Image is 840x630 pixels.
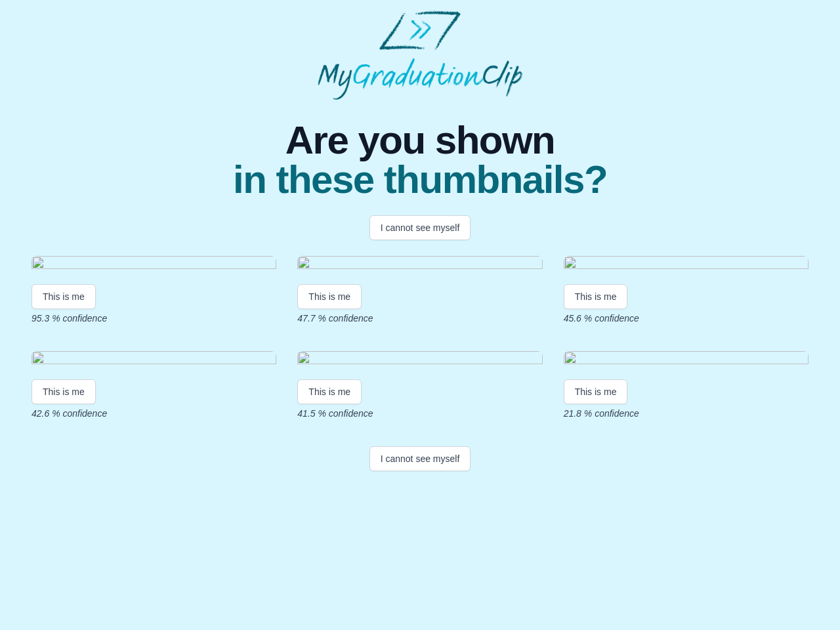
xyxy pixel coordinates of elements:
[233,121,607,160] span: Are you shown
[297,284,362,309] button: This is me
[369,446,471,471] button: I cannot see myself
[31,379,96,404] button: This is me
[31,312,276,325] p: 95.3 % confidence
[31,351,276,369] img: 0b440fe9896fd9f707a7ee7819ad9ddad900b786.gif
[564,379,628,404] button: This is me
[297,407,542,420] p: 41.5 % confidence
[564,407,808,420] p: 21.8 % confidence
[31,256,276,274] img: 1aa74793f76386242119f48a50e0fe1b21e611d4.gif
[564,312,808,325] p: 45.6 % confidence
[564,284,628,309] button: This is me
[369,215,471,240] button: I cannot see myself
[297,351,542,369] img: 907dd54b9d5e4e510a7827613a3a91a17dfaa8f3.gif
[233,160,607,199] span: in these thumbnails?
[318,10,522,100] img: MyGraduationClip
[297,312,542,325] p: 47.7 % confidence
[31,407,276,420] p: 42.6 % confidence
[297,256,542,274] img: 90532c23ef91c7b1cdef1e31a373cfc61d4627f9.gif
[31,284,96,309] button: This is me
[297,379,362,404] button: This is me
[564,351,808,369] img: 6a5e17ae689166543ed5193d0b77afc112a46d72.gif
[564,256,808,274] img: 2c3eb2f24a868f9e4459e0ce7c7d5ad63bf7824a.gif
